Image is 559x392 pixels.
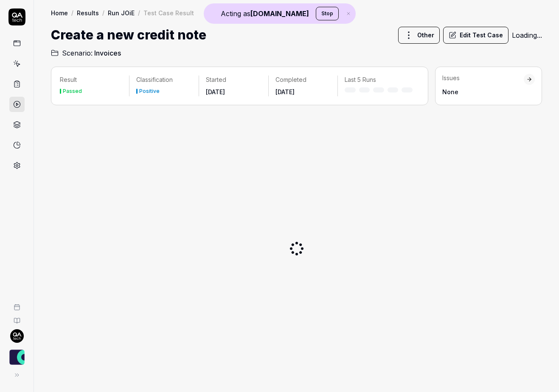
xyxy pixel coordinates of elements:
[136,76,192,84] p: Classification
[206,88,225,95] time: [DATE]
[398,27,440,44] button: Other
[3,311,30,324] a: Documentation
[206,76,261,84] p: Started
[275,76,331,84] p: Completed
[442,87,524,96] div: None
[63,89,82,94] div: Passed
[71,8,73,17] div: /
[9,350,25,365] img: AdminPulse - 0475.384.429 Logo
[275,88,295,95] time: [DATE]
[512,30,542,40] div: Loading...
[143,8,194,17] div: Test Case Result
[139,89,160,94] div: Positive
[94,48,121,58] span: Invoices
[102,8,104,17] div: /
[3,297,30,311] a: Book a call with us
[60,76,122,84] p: Result
[3,343,30,367] button: AdminPulse - 0475.384.429 Logo
[138,8,140,17] div: /
[51,25,206,45] h1: Create a new credit note
[77,8,99,17] a: Results
[442,74,524,82] div: Issues
[316,7,339,20] button: Stop
[10,329,24,343] img: 7ccf6c19-61ad-4a6c-8811-018b02a1b829.jpg
[51,8,68,17] a: Home
[51,48,121,58] a: Scenario:Invoices
[60,48,93,58] span: Scenario:
[345,76,413,84] p: Last 5 Runs
[443,27,508,44] button: Edit Test Case
[108,8,135,17] a: Run JOiE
